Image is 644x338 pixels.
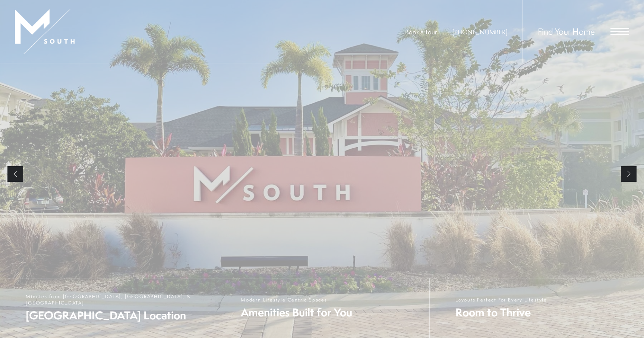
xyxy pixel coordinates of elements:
[15,9,75,54] img: MSouth
[452,28,508,36] a: Call Us at 813-570-8014
[7,166,23,182] a: Previous
[610,28,629,35] button: Open Menu
[241,297,352,303] span: Modern Lifestyle Centric Spaces
[455,305,547,320] span: Room to Thrive
[538,25,595,37] a: Find Your Home
[452,28,508,36] span: [PHONE_NUMBER]
[405,28,437,36] a: Book a Tour
[26,308,207,323] span: [GEOGRAPHIC_DATA] Location
[241,305,352,320] span: Amenities Built for You
[26,293,207,306] span: Minutes from [GEOGRAPHIC_DATA], [GEOGRAPHIC_DATA], & [GEOGRAPHIC_DATA]
[429,278,644,338] a: Layouts Perfect For Every Lifestyle
[621,166,637,182] a: Next
[215,278,429,338] a: Modern Lifestyle Centric Spaces
[455,297,547,303] span: Layouts Perfect For Every Lifestyle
